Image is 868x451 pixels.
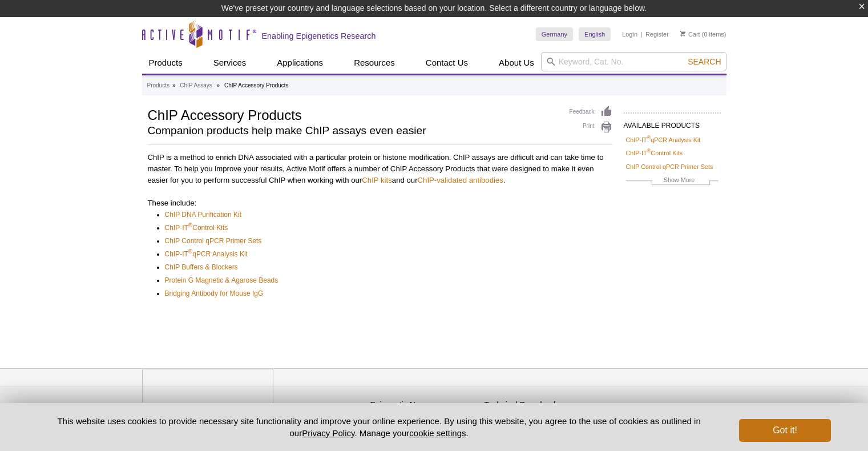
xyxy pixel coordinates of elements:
sup: ® [188,222,192,228]
a: Products [147,80,169,91]
img: Your Cart [680,31,685,37]
input: Keyword, Cat. No. [541,52,726,71]
li: | [641,27,643,41]
a: ChIP-IT®Control Kits [626,148,683,158]
a: ChIP-IT®qPCR Analysis Kit [626,135,701,145]
li: » [217,82,220,88]
a: Contact Us [419,52,475,74]
a: Cart [680,30,700,38]
a: Services [207,52,253,74]
img: Active Motif, [142,369,273,415]
sup: ® [188,248,192,255]
a: Login [622,30,637,38]
a: ChIP-IT®Control Kits [165,222,228,233]
a: Privacy Policy [302,428,354,438]
span: Search [688,57,721,66]
a: Bridging Antibody for Mouse IgG [165,288,264,299]
a: ChIP kits [362,176,392,184]
li: » [172,82,176,88]
a: ChIP Buffers & Blockers [165,261,238,273]
a: Protein G Magnetic & Agarose Beads [165,275,278,286]
a: Germany [536,27,573,41]
a: Products [142,52,189,74]
a: ChIP Control qPCR Primer Sets [165,235,262,247]
h4: Epigenetic News [370,400,479,410]
a: ChIP-validated antibodies [418,176,503,184]
a: Privacy Policy [279,398,324,416]
h2: AVAILABLE PRODUCTS [624,112,721,133]
a: Print [570,121,612,134]
p: These include: [148,198,612,209]
table: Click to Verify - This site chose Symantec SSL for secure e-commerce and confidential communicati... [599,389,684,414]
h4: Technical Downloads [485,400,593,410]
a: Feedback [570,106,612,118]
a: ChIP Assays [180,80,212,91]
a: About Us [492,52,541,74]
a: ChIP Control qPCR Primer Sets [626,162,713,172]
p: ChIP is a method to enrich DNA associated with a particular protein or histone modification. ChIP... [148,152,612,186]
sup: ® [647,135,651,140]
a: Show More [626,175,718,188]
h2: Enabling Epigenetics Research [262,31,376,41]
li: ChIP Accessory Products [224,82,289,88]
button: Got it! [739,419,830,442]
a: ChIP DNA Purification Kit [165,209,242,220]
p: This website uses cookies to provide necessary site functionality and improve your online experie... [38,415,721,439]
h2: Companion products help make ChIP assays even easier [148,126,558,136]
a: Register [645,30,669,38]
h1: ChIP Accessory Products [148,106,558,123]
button: Search [684,57,724,67]
a: Resources [347,52,402,74]
a: Applications [270,52,330,74]
button: cookie settings [409,428,466,438]
li: (0 items) [680,27,726,41]
a: ChIP-IT®qPCR Analysis Kit [165,248,248,260]
a: English [579,27,611,41]
sup: ® [647,148,651,154]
